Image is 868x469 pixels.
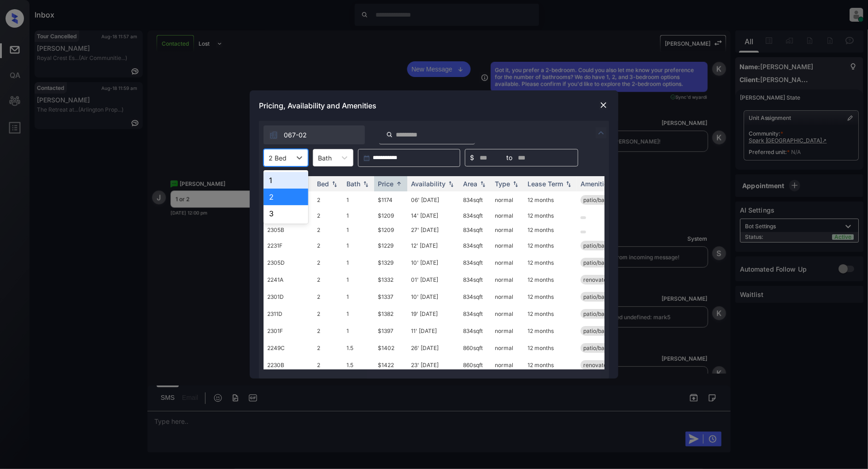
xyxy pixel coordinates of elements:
td: normal [491,223,524,237]
td: 26' [DATE] [407,339,459,356]
td: 2305B [264,223,313,237]
td: $1382 [374,305,407,322]
td: $1337 [374,288,407,305]
td: 834 sqft [459,208,491,223]
td: 834 sqft [459,305,491,322]
div: Bath [346,180,360,188]
td: 2 [313,305,343,322]
td: 2231F [264,237,313,254]
td: 1 [343,208,374,223]
td: 834 sqft [459,223,491,237]
td: 2241A [264,271,313,288]
span: renovated [583,276,610,283]
div: Lease Term [528,180,563,188]
td: 860 sqft [459,356,491,374]
td: 12 months [524,305,577,322]
td: normal [491,208,524,223]
div: Pricing, Availability and Amenities [250,90,618,121]
span: to [506,153,512,163]
div: Amenities [581,180,611,188]
div: 1 [264,172,308,189]
td: 834 sqft [459,288,491,305]
td: 860 sqft [459,339,491,356]
td: 1 [343,271,374,288]
span: patio/balcony [583,259,619,266]
td: 2 [313,339,343,356]
td: 2311D [264,305,313,322]
td: $1209 [374,208,407,223]
td: 2301D [264,288,313,305]
div: Type [495,180,510,188]
td: 834 sqft [459,237,491,254]
td: 1 [343,223,374,237]
td: $1397 [374,322,407,339]
td: $1422 [374,356,407,374]
td: 14' [DATE] [407,208,459,223]
div: 3 [264,205,308,222]
td: 12 months [524,237,577,254]
td: normal [491,339,524,356]
td: 1 [343,191,374,208]
td: $1229 [374,237,407,254]
td: 12 months [524,356,577,374]
td: normal [491,191,524,208]
img: sorting [478,181,487,187]
span: patio/balcony [583,196,619,203]
td: 2230B [264,356,313,374]
td: 19' [DATE] [407,305,459,322]
span: patio/balcony [583,344,619,351]
td: 12 months [524,271,577,288]
td: 23' [DATE] [407,356,459,374]
td: 1.5 [343,339,374,356]
td: 834 sqft [459,191,491,208]
td: 01' [DATE] [407,271,459,288]
td: $1332 [374,271,407,288]
td: 2249C [264,339,313,356]
td: 1 [343,237,374,254]
td: $1329 [374,254,407,271]
span: $ [470,153,474,163]
span: patio/balcony [583,293,619,300]
td: 834 sqft [459,271,491,288]
img: close [599,101,608,110]
td: 2 [313,237,343,254]
td: 12 months [524,208,577,223]
td: 06' [DATE] [407,191,459,208]
td: 2301F [264,322,313,339]
td: 12 months [524,254,577,271]
img: sorting [564,181,573,187]
td: normal [491,288,524,305]
div: Price [378,180,393,188]
td: 2 [313,271,343,288]
img: sorting [511,181,520,187]
span: 067-02 [284,130,307,140]
td: normal [491,271,524,288]
td: 12 months [524,322,577,339]
td: normal [491,237,524,254]
td: 1 [343,322,374,339]
td: 10' [DATE] [407,288,459,305]
td: 2305D [264,254,313,271]
td: 2 [313,254,343,271]
td: 12 months [524,191,577,208]
td: $1209 [374,223,407,237]
td: $1174 [374,191,407,208]
div: 2 [264,189,308,205]
img: sorting [394,180,404,187]
td: 1.5 [343,356,374,374]
td: 2 [313,288,343,305]
img: icon-zuma [269,131,278,140]
div: Bed [317,180,329,188]
td: 12 months [524,223,577,237]
td: 2 [313,208,343,223]
td: 27' [DATE] [407,223,459,237]
img: sorting [330,181,339,187]
div: Availability [411,180,446,188]
td: 2 [313,356,343,374]
td: 12' [DATE] [407,237,459,254]
td: 2 [313,223,343,237]
img: sorting [446,181,456,187]
div: Area [463,180,477,188]
span: patio/balcony [583,242,619,249]
td: normal [491,322,524,339]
